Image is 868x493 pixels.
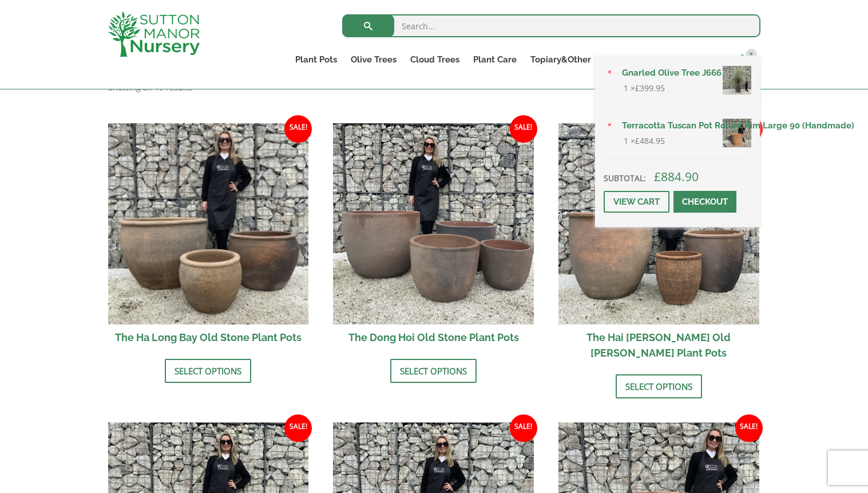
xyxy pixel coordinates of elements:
[635,83,665,93] bdi: 399.95
[108,324,309,350] h2: The Ha Long Bay Old Stone Plant Pots
[108,123,309,324] img: The Ha Long Bay Old Stone Plant Pots
[108,123,309,350] a: Sale! The Ha Long Bay Old Stone Plant Pots
[635,135,665,146] bdi: 484.95
[654,169,661,185] span: £
[604,191,669,213] a: View cart
[288,52,344,68] a: Plant Pots
[284,115,312,143] span: Sale!
[723,119,751,147] img: Terracotta Tuscan Pot Rolled Rim Large 90 (Handmade)
[344,52,403,68] a: Olive Trees
[604,67,616,80] a: Remove Gnarled Olive Tree J666 from basket
[165,359,251,383] a: Select options for “The Ha Long Bay Old Stone Plant Pots”
[466,52,524,68] a: Plant Care
[624,134,665,148] span: 1 ×
[731,52,760,68] a: 2
[390,359,477,383] a: Select options for “The Dong Hoi Old Stone Plant Pots”
[510,115,537,143] span: Sale!
[673,191,736,213] a: Checkout
[558,123,759,366] a: Sale! The Hai [PERSON_NAME] Old [PERSON_NAME] Plant Pots
[615,64,751,81] a: Gnarled Olive Tree J666
[615,117,751,134] a: Terracotta Tuscan Pot Rolled Rim Large 90 (Handmade)
[685,52,731,68] a: Contact
[510,414,537,442] span: Sale!
[108,11,200,57] img: logo
[624,81,665,95] span: 1 ×
[558,324,759,366] h2: The Hai [PERSON_NAME] Old [PERSON_NAME] Plant Pots
[284,414,312,442] span: Sale!
[746,49,757,60] span: 2
[735,414,763,442] span: Sale!
[403,52,466,68] a: Cloud Trees
[616,374,702,398] a: Select options for “The Hai Phong Old Stone Plant Pots”
[333,123,534,350] a: Sale! The Dong Hoi Old Stone Plant Pots
[604,120,616,132] a: Remove Terracotta Tuscan Pot Rolled Rim Large 90 (Handmade) from basket
[654,169,699,185] bdi: 884.90
[635,135,640,146] span: £
[635,83,640,93] span: £
[524,52,598,68] a: Topiary&Other
[723,66,751,95] img: Gnarled Olive Tree J666
[598,52,637,68] a: About
[604,173,646,183] strong: Subtotal:
[333,324,534,350] h2: The Dong Hoi Old Stone Plant Pots
[558,123,759,324] img: The Hai Phong Old Stone Plant Pots
[333,123,534,324] img: The Dong Hoi Old Stone Plant Pots
[342,14,760,37] input: Search...
[637,52,685,68] a: Delivery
